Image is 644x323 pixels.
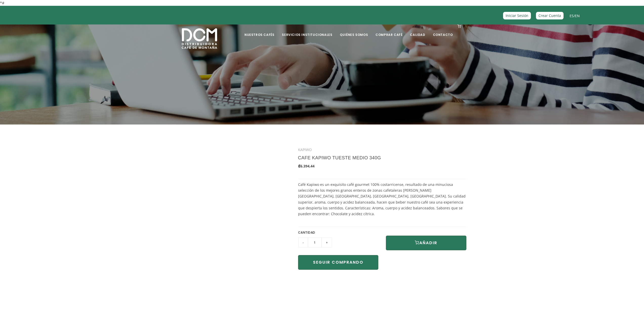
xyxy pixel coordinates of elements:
a: Nuestros Cafés [241,25,277,37]
a: Crear Cuenta [536,12,564,19]
b: ₡6.394,44 [298,164,315,168]
h6: CANTIDAD [298,229,379,236]
a: EN [575,13,580,18]
a: Contacto [430,25,456,37]
div: Café Kapiwo es un exquisito café gourmet 100% costarricense, resultado de una minuciosa selección... [298,145,466,274]
button: SEGUIR COMPRANDO [298,255,379,270]
a: Quiénes Somos [337,25,371,37]
a: ES [570,13,574,18]
a: Calidad [407,25,428,37]
input: - [298,237,308,247]
a: Servicios Institucionales [279,25,335,37]
a: Iniciar Sesión [503,12,531,19]
button: AÑADIR [386,236,466,250]
input: + [322,237,332,247]
span: / [570,13,580,19]
a: Comprar Café [372,25,405,37]
div: KAPIWO [298,147,466,153]
a: CAFE KAPIWO TUESTE MEDIO 340G [298,155,381,160]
